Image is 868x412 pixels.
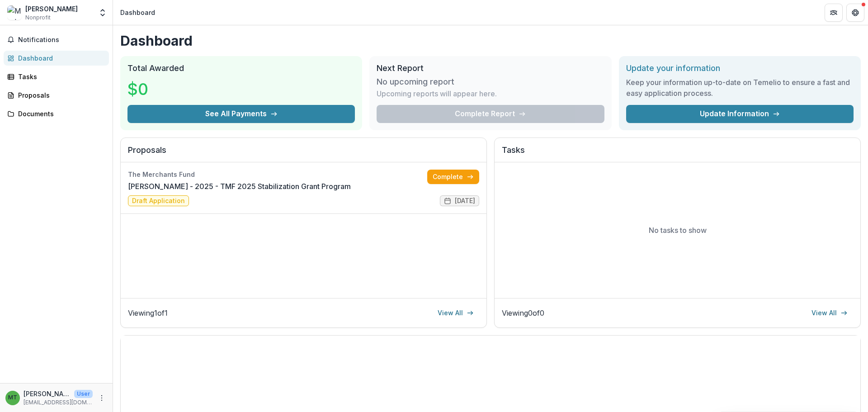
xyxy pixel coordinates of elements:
[806,306,853,320] a: View All
[24,389,71,398] p: [PERSON_NAME]
[127,77,195,101] h3: $0
[626,105,854,123] a: Update Information
[18,36,105,44] span: Notifications
[74,390,93,398] p: User
[502,145,853,162] h2: Tasks
[377,63,604,73] h2: Next Report
[96,4,109,22] button: Open entity switcher
[825,4,843,22] button: Partners
[649,225,707,236] p: No tasks to show
[18,53,102,63] div: Dashboard
[7,5,22,20] img: Marlene Thomas
[4,88,109,103] a: Proposals
[25,14,51,22] span: Nonprofit
[128,308,168,318] p: Viewing 1 of 1
[25,4,78,14] div: [PERSON_NAME]
[120,8,155,17] div: Dashboard
[18,90,102,100] div: Proposals
[18,72,102,81] div: Tasks
[128,145,479,162] h2: Proposals
[846,4,864,22] button: Get Help
[128,181,351,192] a: [PERSON_NAME] - 2025 - TMF 2025 Stabilization Grant Program
[626,63,854,73] h2: Update your information
[432,306,479,320] a: View All
[24,398,93,407] p: [EMAIL_ADDRESS][DOMAIN_NAME]
[377,88,497,99] p: Upcoming reports will appear here.
[117,6,159,19] nav: breadcrumb
[626,77,854,99] h3: Keep your information up-to-date on Temelio to ensure a fast and easy application process.
[4,51,109,66] a: Dashboard
[427,170,479,184] a: Complete
[127,105,355,123] button: See All Payments
[96,393,107,403] button: More
[377,77,454,87] h3: No upcoming report
[4,106,109,121] a: Documents
[502,308,544,318] p: Viewing 0 of 0
[4,33,109,47] button: Notifications
[4,69,109,84] a: Tasks
[18,109,102,118] div: Documents
[8,395,17,401] div: Marlene Thomas
[127,63,355,73] h2: Total Awarded
[120,33,861,49] h1: Dashboard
